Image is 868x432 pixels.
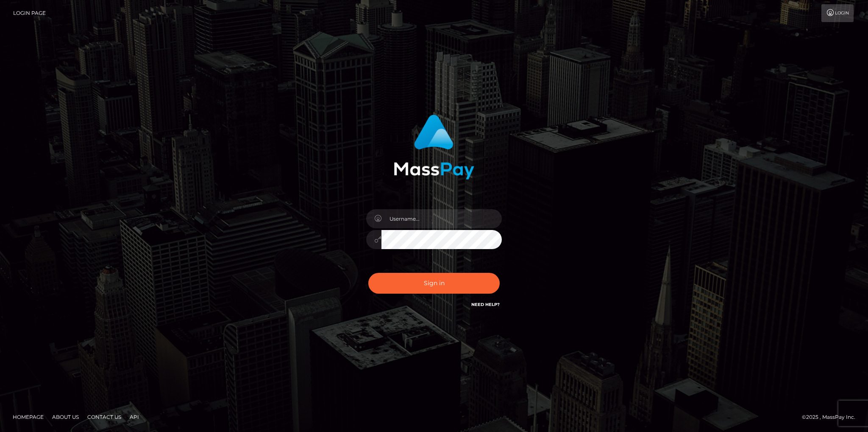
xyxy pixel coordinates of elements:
[9,410,47,424] a: Homepage
[126,410,142,424] a: API
[13,4,46,22] a: Login Page
[394,115,474,180] img: MassPay Login
[802,412,862,422] div: © 2025 , MassPay Inc.
[381,209,502,228] input: Username...
[49,410,82,424] a: About Us
[821,4,854,22] a: Login
[368,273,500,294] button: Sign in
[471,302,500,307] a: Need Help?
[84,410,125,424] a: Contact Us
